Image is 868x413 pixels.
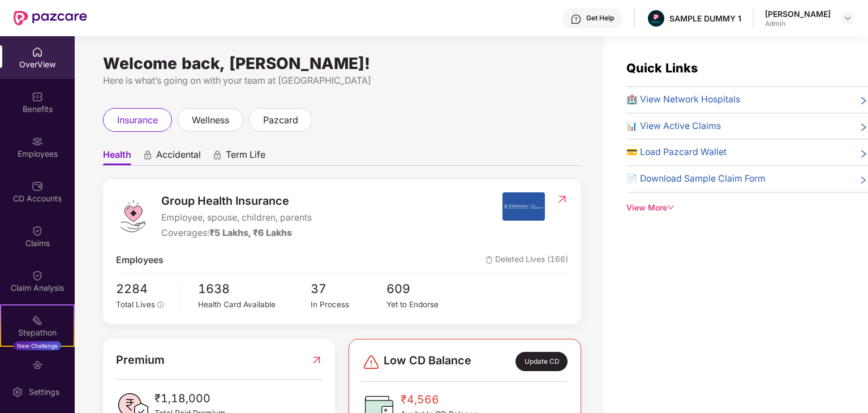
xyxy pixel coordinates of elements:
[263,113,298,127] span: pazcard
[626,119,721,134] span: 📊 View Active Claims
[362,353,380,371] img: svg+xml;base64,PHN2ZyBpZD0iRGFuZ2VyLTMyeDMyIiB4bWxucz0iaHR0cDovL3d3dy53My5vcmcvMjAwMC9zdmciIHdpZH...
[626,172,766,186] span: 📄 Download Sample Claim Form
[311,351,323,369] img: RedirectIcon
[386,279,462,299] span: 609
[556,193,568,205] img: RedirectIcon
[116,253,164,268] span: Employees
[161,211,312,225] span: Employee, spouse, children, parents
[116,199,150,233] img: logo
[157,302,164,308] span: info-circle
[515,352,568,371] div: Update CD
[401,391,478,408] span: ₹4,566
[626,202,868,214] div: View More
[32,359,43,371] img: svg+xml;base64,PHN2ZyBpZD0iRW5kb3JzZW1lbnRzIiB4bWxucz0iaHR0cDovL3d3dy53My5vcmcvMjAwMC9zdmciIHdpZH...
[156,149,201,165] span: Accidental
[32,315,43,326] img: svg+xml;base64,PHN2ZyB4bWxucz0iaHR0cDovL3d3dy53My5vcmcvMjAwMC9zdmciIHdpZHRoPSIyMSIgaGVpZ2h0PSIyMC...
[103,59,581,68] div: Welcome back, [PERSON_NAME]!
[12,386,23,398] img: svg+xml;base64,PHN2ZyBpZD0iU2V0dGluZy0yMHgyMCIgeG1sbnM9Imh0dHA6Ly93d3cudzMub3JnLzIwMDAvc3ZnIiB3aW...
[198,299,311,311] div: Health Card Available
[626,145,727,160] span: 💳 Load Pazcard Wallet
[103,149,131,165] span: Health
[212,150,222,160] div: animation
[586,14,614,23] div: Get Help
[765,8,831,19] div: [PERSON_NAME]
[859,122,868,134] span: right
[311,279,386,299] span: 37
[859,148,868,160] span: right
[143,150,153,160] div: animation
[25,386,63,398] div: Settings
[570,14,582,25] img: svg+xml;base64,PHN2ZyBpZD0iSGVscC0zMngzMiIgeG1sbnM9Imh0dHA6Ly93d3cudzMub3JnLzIwMDAvc3ZnIiB3aWR0aD...
[669,13,741,24] div: SAMPLE DUMMY 1
[626,93,740,107] span: 🏥 View Network Hospitals
[502,192,545,221] img: insurerIcon
[765,19,831,28] div: Admin
[14,341,61,350] div: New Challenge
[485,256,493,264] img: deleteIcon
[1,327,74,338] div: Stepathon
[103,74,581,88] div: Here is what’s going on with your team at [GEOGRAPHIC_DATA]
[32,270,43,281] img: svg+xml;base64,PHN2ZyBpZD0iQ2xhaW0iIHhtbG5zPSJodHRwOi8vd3d3LnczLm9yZy8yMDAwL3N2ZyIgd2lkdGg9IjIwIi...
[161,226,312,240] div: Coverages:
[226,149,265,165] span: Term Life
[667,204,675,212] span: down
[32,91,43,102] img: svg+xml;base64,PHN2ZyBpZD0iQmVuZWZpdHMiIHhtbG5zPSJodHRwOi8vd3d3LnczLm9yZy8yMDAwL3N2ZyIgd2lkdGg9Ij...
[626,61,698,75] span: Quick Links
[117,113,158,127] span: insurance
[198,279,311,299] span: 1638
[32,180,43,192] img: svg+xml;base64,PHN2ZyBpZD0iQ0RfQWNjb3VudHMiIGRhdGEtbmFtZT0iQ0QgQWNjb3VudHMiIHhtbG5zPSJodHRwOi8vd3...
[161,192,312,210] span: Group Health Insurance
[32,136,43,147] img: svg+xml;base64,PHN2ZyBpZD0iRW1wbG95ZWVzIiB4bWxucz0iaHR0cDovL3d3dy53My5vcmcvMjAwMC9zdmciIHdpZHRoPS...
[116,300,155,309] span: Total Lives
[14,11,87,25] img: New Pazcare Logo
[209,227,292,238] span: ₹5 Lakhs, ₹6 Lakhs
[116,351,165,369] span: Premium
[386,299,462,311] div: Yet to Endorse
[485,253,568,268] span: Deleted Lives (166)
[384,352,471,371] span: Low CD Balance
[154,390,225,407] span: ₹1,18,000
[32,46,43,58] img: svg+xml;base64,PHN2ZyBpZD0iSG9tZSIgeG1sbnM9Imh0dHA6Ly93d3cudzMub3JnLzIwMDAvc3ZnIiB3aWR0aD0iMjAiIG...
[32,225,43,236] img: svg+xml;base64,PHN2ZyBpZD0iQ2xhaW0iIHhtbG5zPSJodHRwOi8vd3d3LnczLm9yZy8yMDAwL3N2ZyIgd2lkdGg9IjIwIi...
[648,10,664,27] img: Pazcare_Alternative_logo-01-01.png
[859,174,868,186] span: right
[843,14,852,23] img: svg+xml;base64,PHN2ZyBpZD0iRHJvcGRvd24tMzJ4MzIiIHhtbG5zPSJodHRwOi8vd3d3LnczLm9yZy8yMDAwL3N2ZyIgd2...
[311,299,386,311] div: In Process
[116,279,173,299] span: 2284
[192,113,229,127] span: wellness
[859,95,868,107] span: right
